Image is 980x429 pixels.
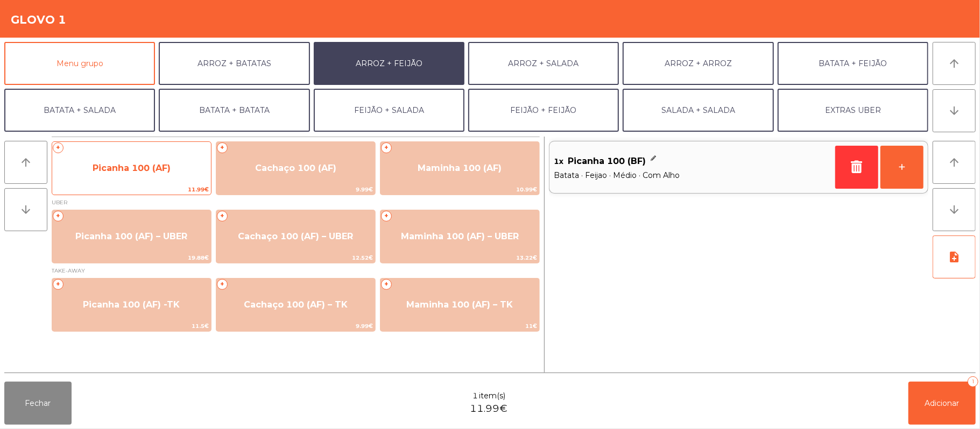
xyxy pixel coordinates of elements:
[948,104,961,117] i: arrow_downward
[948,57,961,70] i: arrow_upward
[381,279,392,290] span: +
[52,184,211,195] span: 11.99€
[381,142,392,153] span: +
[4,382,72,425] button: Fechar
[554,169,831,181] span: Batata · Feijao · Médio · Com Alho
[4,42,155,85] button: Menu grupo
[778,89,928,132] button: EXTRAS UBER
[933,89,976,132] button: arrow_downward
[216,184,375,195] span: 9.99€
[406,299,513,310] span: Maminha 100 (AF) – TK
[4,188,47,231] button: arrow_downward
[470,402,508,416] span: 11.99€
[473,390,478,402] span: 1
[468,89,619,132] button: FEIJÃO + FEIJÃO
[11,12,66,28] h4: GLOVO 1
[159,42,309,85] button: ARROZ + BATATAS
[479,390,505,402] span: item(s)
[159,89,309,132] button: BATATA + BATATA
[314,42,464,85] button: ARROZ + FEIJÃO
[19,156,32,169] i: arrow_upward
[380,321,539,331] span: 11€
[933,42,976,85] button: arrow_upward
[933,235,976,278] button: note_add
[238,231,353,241] span: Cachaço 100 (AF) – UBER
[933,188,976,231] button: arrow_downward
[83,299,180,310] span: Picanha 100 (AF) -TK
[4,141,47,184] button: arrow_upward
[217,279,228,290] span: +
[52,321,211,331] span: 11.5€
[908,382,976,425] button: Adicionar1
[52,266,540,276] span: TAKE-AWAY
[52,253,211,263] span: 19.88€
[4,89,155,132] button: BATATA + SALADA
[19,203,32,216] i: arrow_downward
[217,142,228,153] span: +
[880,146,923,189] button: +
[968,376,978,387] div: 1
[380,184,539,195] span: 10.99€
[53,211,64,221] span: +
[401,231,519,241] span: Maminha 100 (AF) – UBER
[314,89,464,132] button: FEIJÃO + SALADA
[216,321,375,331] span: 9.99€
[568,153,646,169] span: Picanha 100 (BF)
[380,253,539,263] span: 13.22€
[381,211,392,221] span: +
[468,42,619,85] button: ARROZ + SALADA
[75,231,187,241] span: Picanha 100 (AF) – UBER
[217,211,228,221] span: +
[554,153,563,169] span: 1x
[623,89,773,132] button: SALADA + SALADA
[53,142,64,153] span: +
[53,279,64,290] span: +
[925,398,960,408] span: Adicionar
[948,156,961,169] i: arrow_upward
[255,163,336,173] span: Cachaço 100 (AF)
[93,163,171,173] span: Picanha 100 (AF)
[244,299,348,310] span: Cachaço 100 (AF) – TK
[948,251,961,263] i: note_add
[216,253,375,263] span: 12.52€
[418,163,502,173] span: Maminha 100 (AF)
[623,42,773,85] button: ARROZ + ARROZ
[948,203,961,216] i: arrow_downward
[52,197,540,208] span: UBER
[933,141,976,184] button: arrow_upward
[778,42,928,85] button: BATATA + FEIJÃO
